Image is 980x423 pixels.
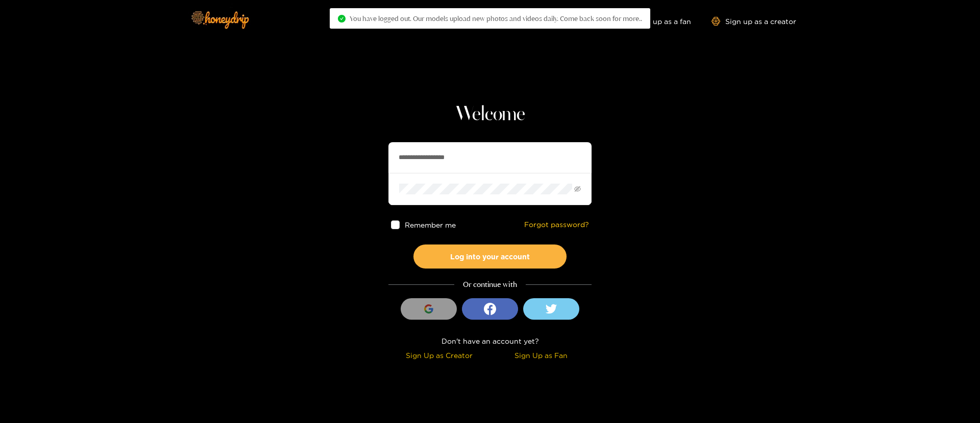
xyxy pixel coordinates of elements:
span: check-circle [338,15,346,23]
a: Sign up as a creator [712,17,796,26]
div: Sign Up as Creator [391,349,487,361]
h1: Welcome [388,102,592,127]
a: Sign up as a fan [621,17,691,26]
span: eye-invisible [574,186,581,192]
div: Or continue with [388,279,592,291]
div: Sign Up as Fan [493,349,589,361]
a: Forgot password? [524,220,589,229]
div: Don't have an account yet? [388,335,592,347]
button: Log into your account [413,244,567,269]
span: You have logged out. Our models upload new photos and videos daily. Come back soon for more.. [350,14,642,23]
span: Remember me [405,221,456,229]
